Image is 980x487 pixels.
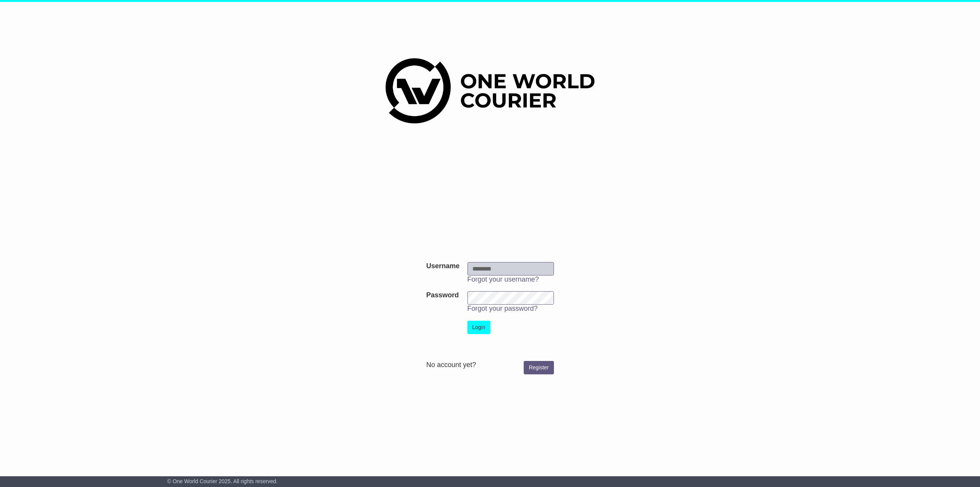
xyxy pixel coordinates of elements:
[467,305,538,312] a: Forgot your password?
[426,361,554,369] div: No account yet?
[467,321,490,334] button: Login
[467,275,539,283] a: Forgot your username?
[426,262,459,271] label: Username
[167,478,278,484] span: © One World Courier 2025. All rights reserved.
[385,58,595,123] img: One World
[524,361,554,374] a: Register
[426,291,459,300] label: Password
